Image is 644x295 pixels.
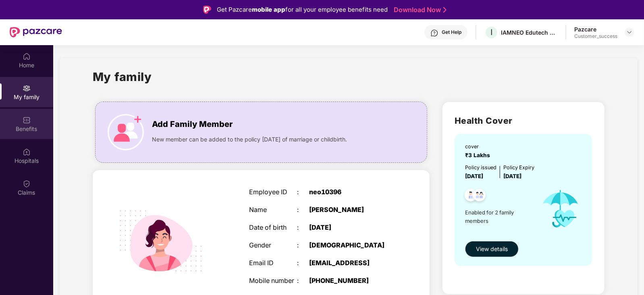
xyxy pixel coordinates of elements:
span: [DATE] [465,173,483,179]
div: [PHONE_NUMBER] [309,277,393,285]
div: : [297,224,310,231]
img: svg+xml;base64,PHN2ZyB3aWR0aD0iMjAiIGhlaWdodD0iMjAiIHZpZXdCb3g9IjAgMCAyMCAyMCIgZmlsbD0ibm9uZSIgeG... [23,84,31,92]
div: : [297,206,310,214]
img: Logo [203,6,211,14]
div: Pazcare [574,25,617,33]
img: icon [108,114,144,150]
span: View details [476,245,508,253]
div: Get Pazcare for all your employee benefits need [217,5,388,15]
img: Stroke [443,6,447,14]
span: New member can be added to the policy [DATE] of marriage or childbirth. [152,135,347,144]
div: neo10396 [309,188,393,196]
div: [EMAIL_ADDRESS] [309,259,393,267]
div: Email ID [249,259,297,267]
span: Add Family Member [152,118,233,131]
div: [DEMOGRAPHIC_DATA] [309,241,393,249]
img: svg+xml;base64,PHN2ZyBpZD0iQ2xhaW0iIHhtbG5zPSJodHRwOi8vd3d3LnczLm9yZy8yMDAwL3N2ZyIgd2lkdGg9IjIwIi... [23,180,31,188]
strong: mobile app [252,6,285,13]
a: Download Now [394,6,444,14]
span: [DATE] [503,173,521,179]
div: IAMNEO Edutech Private Limited [501,29,557,36]
img: svg+xml;base64,PHN2ZyBpZD0iSG9zcGl0YWxzIiB4bWxucz0iaHR0cDovL3d3dy53My5vcmcvMjAwMC9zdmciIHdpZHRoPS... [23,148,31,156]
div: Policy Expiry [503,164,534,172]
button: View details [465,241,519,257]
span: ₹3 Lakhs [465,152,493,158]
div: [DATE] [309,224,393,231]
span: Enabled for 2 family members [465,208,534,225]
div: Policy issued [465,164,497,172]
div: cover [465,143,493,151]
h2: Health Cover [455,114,592,127]
h1: My family [93,68,152,86]
div: Gender [249,241,297,249]
img: svg+xml;base64,PHN2ZyBpZD0iQmVuZWZpdHMiIHhtbG5zPSJodHRwOi8vd3d3LnczLm9yZy8yMDAwL3N2ZyIgd2lkdGg9Ij... [23,116,31,124]
img: New Pazcare Logo [10,27,62,37]
div: Name [249,206,297,214]
img: svg+xml;base64,PHN2ZyB4bWxucz0iaHR0cDovL3d3dy53My5vcmcvMjAwMC9zdmciIHdpZHRoPSIyMjQiIGhlaWdodD0iMT... [108,189,213,293]
img: svg+xml;base64,PHN2ZyB4bWxucz0iaHR0cDovL3d3dy53My5vcmcvMjAwMC9zdmciIHdpZHRoPSI0OC45NDMiIGhlaWdodD... [461,187,481,206]
div: Date of birth [249,224,297,231]
div: Mobile number [249,277,297,285]
div: : [297,259,310,267]
img: svg+xml;base64,PHN2ZyB4bWxucz0iaHR0cDovL3d3dy53My5vcmcvMjAwMC9zdmciIHdpZHRoPSI0OC45MTUiIGhlaWdodD... [469,187,489,206]
img: svg+xml;base64,PHN2ZyBpZD0iSG9tZSIgeG1sbnM9Imh0dHA6Ly93d3cudzMub3JnLzIwMDAvc3ZnIiB3aWR0aD0iMjAiIG... [23,52,31,60]
div: : [297,188,310,196]
div: Customer_success [574,33,617,39]
div: Get Help [442,29,461,35]
img: icon [534,181,587,237]
div: Employee ID [249,188,297,196]
div: : [297,241,310,249]
div: : [297,277,310,285]
div: [PERSON_NAME] [309,206,393,214]
img: svg+xml;base64,PHN2ZyBpZD0iRHJvcGRvd24tMzJ4MzIiIHhtbG5zPSJodHRwOi8vd3d3LnczLm9yZy8yMDAwL3N2ZyIgd2... [626,29,633,35]
img: svg+xml;base64,PHN2ZyBpZD0iSGVscC0zMngzMiIgeG1sbnM9Imh0dHA6Ly93d3cudzMub3JnLzIwMDAvc3ZnIiB3aWR0aD... [430,29,438,37]
span: I [490,27,492,37]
